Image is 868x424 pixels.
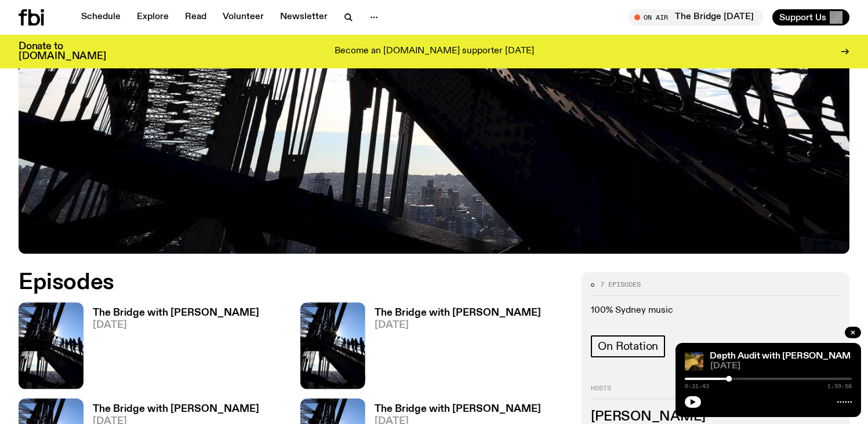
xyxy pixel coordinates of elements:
[375,320,541,330] span: [DATE]
[300,302,365,389] img: People climb Sydney's Harbour Bridge
[591,385,840,399] h2: Hosts
[19,302,83,389] img: People climb Sydney's Harbour Bridge
[74,9,128,25] a: Schedule
[827,383,852,389] span: 1:59:58
[375,308,541,318] h3: The Bridge with [PERSON_NAME]
[93,320,259,330] span: [DATE]
[93,308,259,318] h3: The Bridge with [PERSON_NAME]
[779,12,826,23] span: Support Us
[598,340,658,353] span: On Rotation
[629,9,763,25] button: On AirThe Bridge [DATE]
[685,383,709,389] span: 0:31:43
[335,46,534,57] p: Become an [DOMAIN_NAME] supporter [DATE]
[365,308,541,389] a: The Bridge with [PERSON_NAME][DATE]
[273,9,335,25] a: Newsletter
[710,362,852,371] span: [DATE]
[591,411,840,423] h3: [PERSON_NAME]
[674,352,859,361] a: Variable Depth Audit with [PERSON_NAME]
[178,9,213,25] a: Read
[19,42,106,61] h3: Donate to [DOMAIN_NAME]
[83,308,259,389] a: The Bridge with [PERSON_NAME][DATE]
[600,282,641,288] span: 7 episodes
[591,305,840,316] p: 100% Sydney music
[216,9,271,25] a: Volunteer
[375,404,541,414] h3: The Bridge with [PERSON_NAME]
[772,9,849,25] button: Support Us
[130,9,176,25] a: Explore
[19,272,568,293] h2: Episodes
[591,335,665,357] a: On Rotation
[93,404,259,414] h3: The Bridge with [PERSON_NAME]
